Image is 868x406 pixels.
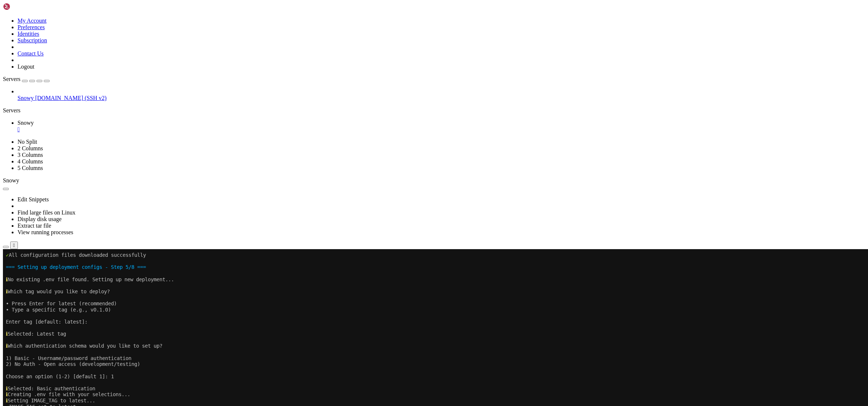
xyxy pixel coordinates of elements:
span: 0.0s [263,294,274,300]
span: ⠏ [6,343,9,348]
span: 24.0s [47,312,62,318]
span: 24.0s [71,318,85,324]
span: Snowy [3,177,19,183]
a: My Account [18,18,47,24]
x-row: Choose an option (1-2) [default 1]: 1 [3,124,773,131]
a: Preferences [18,24,45,30]
x-row: web_server Pulling [3,300,773,306]
a: 2 Columns [18,145,43,151]
a: Snowy [DOMAIN_NAME] (SSH v2) [18,95,865,101]
x-row: Basic authentication enabled in configuration [3,161,773,167]
x-row: Selected: Latest tag [3,82,773,88]
span: ✓ [3,239,6,245]
x-row: Setting IMAGE_TAG to latest... [3,148,773,155]
x-row: cache Pulling [3,330,773,337]
x-row: index Pulling [3,312,773,318]
x-row: IMAGE_TAG set to latest [3,155,773,161]
x-row: Enter tag [default: latest]: [3,70,773,76]
x-row: nginx Pulling [3,343,773,349]
span: ℹ [3,39,5,45]
x-row: relational_db Pulling [3,318,773,325]
span: • Advanced authentication (OAuth, [PERSON_NAME], etc.) [3,191,161,197]
span: ℹ [3,136,5,142]
a: 4 Columns [18,158,43,165]
x-row: Creating .env file with your selections... [3,142,773,148]
span: [DOMAIN_NAME] (SSH v2) [35,95,107,101]
span: 24.0s [47,343,62,348]
span: 24.0s [94,336,109,342]
x-row: 1) Basic - Username/password authentication [3,106,773,112]
span: ✓ [3,167,6,173]
a: Servers [3,76,50,82]
x-row: Which authentication schema would you like to set up? [3,94,773,100]
div:  [13,243,15,248]
span: Snowy [18,120,34,126]
x-row: Port 3000 is available [3,233,773,240]
x-row: No existing .env file found. Setting up new deployment... [3,27,773,34]
x-row: inference_model_server Skipped - Image is already being pulled by indexing_model_server [3,294,773,300]
span: === Checking for available ports - Step 6/8 === [3,221,140,227]
x-row: Which tag would you like to deploy? [3,39,773,46]
a: View running processes [18,229,73,235]
span: ⠏ [6,324,9,330]
span: ℹ [3,233,5,239]
span: ✓ [3,155,6,161]
span: ℹ [3,276,5,282]
x-row: Using port 3000 for nginx [3,239,773,245]
span: ℹ [3,179,5,185]
a: No Split [18,139,37,145]
a: Logout [18,63,34,70]
li: Snowy [DOMAIN_NAME] (SSH v2) [18,88,865,101]
x-row: background Skipped - Image is already being pulled by api_server [3,288,773,294]
span: ⠏ [6,318,9,324]
span: Servers [3,76,20,82]
x-row: [+] Pulling 2/10 [3,282,773,288]
a: Display disk usage [18,216,62,222]
span: • Domain settings (for production) [3,203,102,209]
span: ℹ [3,185,5,191]
a: Edit Snippets [18,196,49,202]
span: ⠏ [6,312,9,318]
x-row: Selected: Basic authentication [3,136,773,143]
a: 3 Columns [18,152,43,158]
span: ℹ [3,142,5,148]
span: • Press Enter for latest (recommended) [3,51,114,57]
span: ℹ [3,264,5,270]
x-row: .env file created with your preferences [3,167,773,173]
span: • AI model configuration [3,197,73,203]
a: Snowy [18,120,865,133]
div: Servers [3,107,865,114]
span: === Pulling Docker images - Step 7/8 === [3,252,120,258]
x-row: You can customize it later for: [3,185,773,191]
span: ℹ [3,94,5,100]
span: ⠏ [6,300,9,306]
span: ✔ [6,294,9,300]
span: ℹ [3,82,5,88]
a: 5 Columns [18,165,43,171]
span: === Setting up deployment configs - Step 5/8 === [3,15,143,21]
span: 0.0s [196,288,207,294]
span: 24.0s [62,306,77,312]
x-row: This may take several minutes depending on your internet connection... [3,264,773,270]
x-row: [PERSON_NAME] Pulling [3,324,773,330]
x-row: 2) No Auth - Open access (development/testing) [3,112,773,118]
x-row: api_server Pulling [3,306,773,312]
a: Find large files on Linux [18,209,76,216]
x-row: IMPORTANT: The .env file has been configured with your selections. [3,179,773,185]
span: Snowy [18,95,34,101]
div: (0, 57) [3,349,6,355]
a: Identities [18,31,39,37]
a: Contact Us [18,50,44,57]
span: ✓ [3,3,6,9]
a:  [18,126,865,133]
span: ✓ [3,161,6,166]
x-row: Downloading Docker images (this may take a while)... [3,276,773,282]
span: ℹ [3,27,5,33]
x-row: indexing_model_server Pulling [3,336,773,343]
a: Subscription [18,37,47,43]
span: ⠏ [6,330,9,336]
button:  [10,241,18,249]
span: 24.0s [71,324,85,330]
x-row: All configuration files downloaded successfully [3,3,773,9]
